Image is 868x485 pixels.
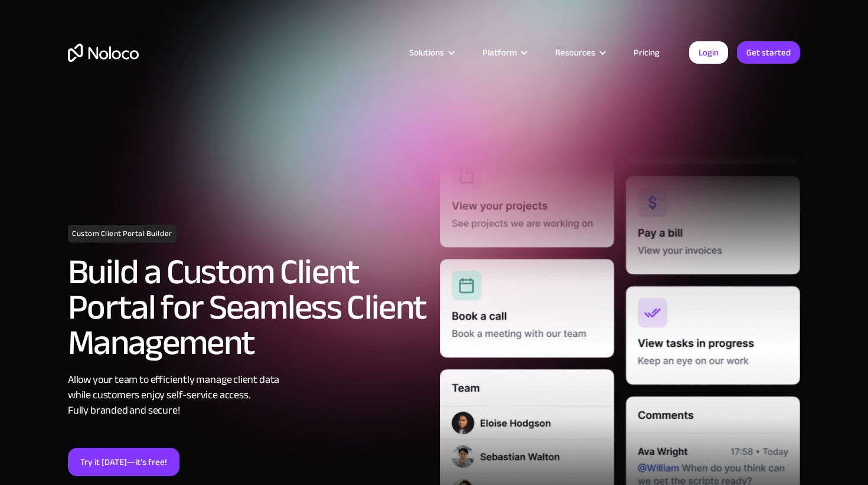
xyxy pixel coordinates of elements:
a: Get started [737,41,800,64]
a: Login [689,41,728,64]
div: Platform [468,45,540,60]
h2: Build a Custom Client Portal for Seamless Client Management [68,254,428,361]
a: Pricing [619,45,674,60]
h1: Custom Client Portal Builder [68,225,177,242]
div: Platform [482,45,517,60]
a: Try it [DATE]—it’s free! [68,448,180,476]
a: home [68,44,139,62]
div: Allow your team to efficiently manage client data while customers enjoy self-service access. Full... [68,372,428,418]
div: Solutions [409,45,444,60]
div: Resources [540,45,619,60]
div: Solutions [394,45,468,60]
div: Resources [555,45,595,60]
